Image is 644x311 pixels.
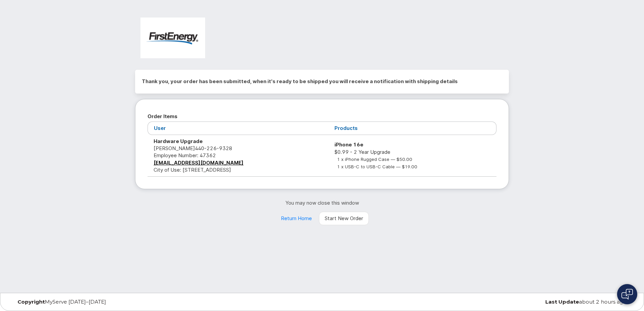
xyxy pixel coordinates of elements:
[328,122,496,135] th: Products
[337,164,417,169] small: 1 x USB-C to USB-C Cable — $19.00
[142,76,502,87] h2: Thank you, your order has been submitted, when it's ready to be shipped you will receive a notifi...
[217,145,232,151] span: 9328
[328,135,496,177] td: $0.99 - 2 Year Upgrade
[319,212,369,225] a: Start New Order
[545,299,579,305] strong: Last Update
[154,160,244,166] a: [EMAIL_ADDRESS][DOMAIN_NAME]
[621,289,633,300] img: Open chat
[148,111,496,122] h2: Order Items
[135,199,509,206] p: You may now close this window
[204,145,217,151] span: 226
[154,138,203,144] strong: Hardware Upgrade
[140,18,205,58] img: FirstEnergy Corp
[12,299,219,305] div: MyServe [DATE]–[DATE]
[425,299,632,305] div: about 2 hours ago
[18,299,45,305] strong: Copyright
[195,145,232,151] span: 440
[334,141,363,148] strong: iPhone 16e
[275,212,318,225] a: Return Home
[148,135,328,177] td: [PERSON_NAME] City of Use: [STREET_ADDRESS]
[154,152,216,159] span: Employee Number: 47362
[337,157,412,162] small: 1 x iPhone Rugged Case — $50.00
[148,122,328,135] th: User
